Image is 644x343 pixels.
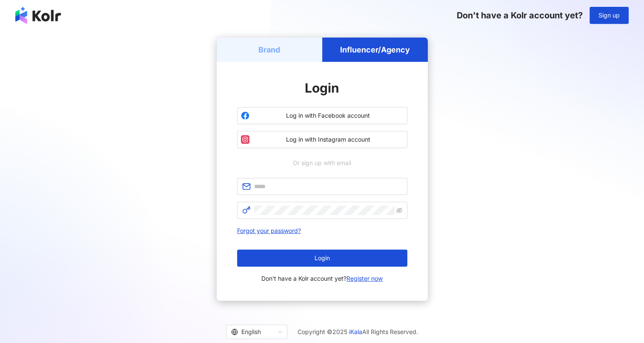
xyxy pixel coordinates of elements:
span: Don't have a Kolr account yet? [457,10,583,20]
button: Sign up [590,7,629,24]
span: Or sign up with email [287,158,357,168]
div: English [231,325,275,339]
button: Log in with Facebook account [237,107,407,124]
a: iKala [349,328,362,335]
h5: Influencer/Agency [340,44,410,55]
span: Don't have a Kolr account yet? [261,273,383,284]
span: Login [305,80,339,96]
span: Log in with Instagram account [253,135,404,144]
span: Login [315,255,330,262]
span: Copyright © 2025 All Rights Reserved. [298,327,418,337]
h5: Brand [258,44,280,55]
button: Login [237,250,407,267]
img: logo [15,7,61,24]
button: Log in with Instagram account [237,131,407,148]
span: eye-invisible [396,207,402,213]
span: Sign up [598,12,620,19]
span: Log in with Facebook account [253,111,404,120]
a: Register now [346,275,383,282]
a: Forgot your password? [237,227,301,234]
